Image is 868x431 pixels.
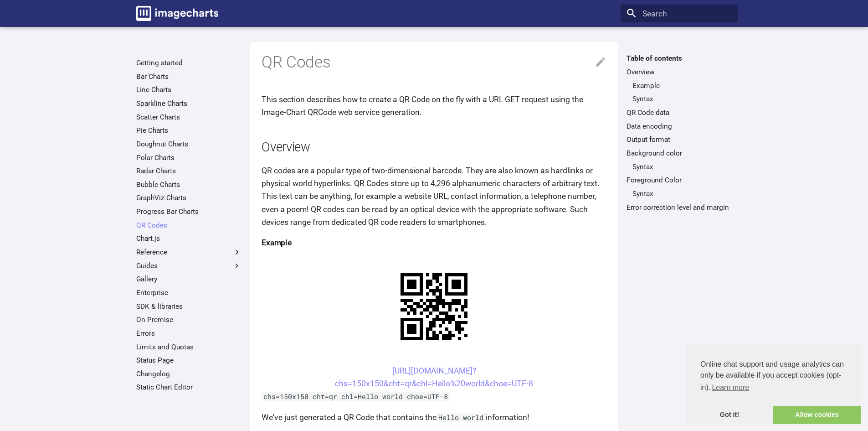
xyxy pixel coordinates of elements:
label: Reference [136,248,241,257]
a: allow cookies [773,406,861,424]
h2: Overview [262,139,606,156]
a: Foreground Color [627,176,732,185]
code: Hello world [437,413,486,422]
div: cookieconsent [686,344,861,424]
a: Sparkline Charts [136,99,241,108]
a: Changelog [136,369,241,379]
img: logo [136,6,218,21]
img: chart [385,257,483,356]
nav: Overview [627,81,732,104]
nav: Background color [627,162,732,171]
a: Line Charts [136,85,241,94]
a: SDK & libraries [136,302,241,311]
a: Getting started [136,58,241,68]
a: Doughnut Charts [136,140,241,149]
a: learn more about cookies [710,381,750,395]
a: Static Chart Editor [136,383,241,392]
a: Error correction level and margin [627,203,732,212]
a: Radar Charts [136,166,241,176]
a: Errors [136,329,241,338]
a: On Premise [136,315,241,324]
a: Scatter Charts [136,113,241,122]
a: Progress Bar Charts [136,207,241,216]
a: Pie Charts [136,126,241,135]
a: Overview [627,68,732,77]
p: This section describes how to create a QR Code on the fly with a URL GET request using the Image-... [262,93,606,119]
p: QR codes are a popular type of two-dimensional barcode. They are also known as hardlinks or physi... [262,164,606,228]
nav: Foreground Color [627,189,732,198]
a: Syntax [632,189,732,198]
a: Bubble Charts [136,180,241,189]
a: Output format [627,135,732,144]
p: We've just generated a QR Code that contains the information! [262,411,606,424]
code: chs=150x150 cht=qr chl=Hello world choe=UTF-8 [262,392,450,401]
input: Search [621,5,738,23]
a: Polar Charts [136,153,241,162]
a: Syntax [632,94,732,104]
a: Gallery [136,275,241,284]
a: [URL][DOMAIN_NAME]?chs=150x150&cht=qr&chl=Hello%20world&choe=UTF-8 [335,366,533,388]
h4: Example [262,236,606,249]
label: Guides [136,261,241,270]
a: Status Page [136,356,241,365]
a: GraphViz Charts [136,193,241,203]
label: Table of contents [621,54,738,63]
a: QR Codes [136,221,241,230]
a: Data encoding [627,122,732,131]
a: QR Code data [627,108,732,117]
a: dismiss cookie message [686,406,773,424]
a: Background color [627,149,732,158]
a: Chart.js [136,234,241,243]
a: Image-Charts documentation [132,2,222,25]
a: Limits and Quotas [136,343,241,352]
a: Example [632,81,732,90]
a: Syntax [632,162,732,171]
a: Bar Charts [136,72,241,81]
a: Enterprise [136,288,241,297]
nav: Table of contents [621,54,738,212]
span: Online chat support and usage analytics can only be available if you accept cookies (opt-in). [700,359,846,395]
h1: QR Codes [262,52,606,73]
